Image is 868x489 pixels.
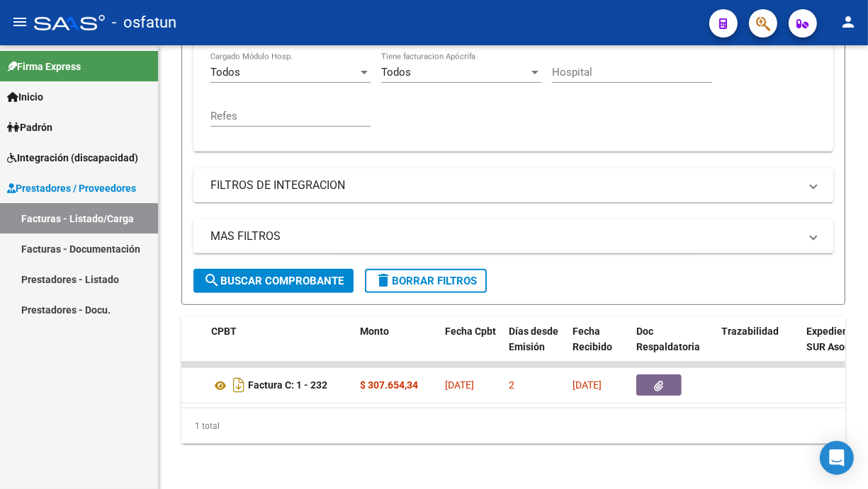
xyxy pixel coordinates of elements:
[439,316,503,379] datatable-header-cell: Fecha Cpbt
[230,374,248,396] i: Descargar documento
[716,316,801,379] datatable-header-cell: Trazabilidad
[360,379,418,391] strong: $ 307.654,34
[354,316,439,379] datatable-header-cell: Monto
[509,326,558,353] span: Días desde Emisión
[7,89,43,105] span: Inicio
[721,326,779,337] span: Trazabilidad
[360,326,389,337] span: Monto
[375,275,477,287] span: Borrar Filtros
[840,13,857,30] mat-icon: person
[112,7,176,38] span: - osfatun
[631,316,716,379] datatable-header-cell: Doc Respaldatoria
[248,380,327,391] strong: Factura C: 1 - 232
[211,326,237,337] span: CPBT
[210,229,799,244] mat-panel-title: MAS FILTROS
[203,272,220,289] mat-icon: search
[636,326,700,353] span: Doc Respaldatoria
[210,66,240,79] span: Todos
[573,379,602,391] span: [DATE]
[7,59,81,74] span: Firma Express
[509,379,514,391] span: 2
[210,178,799,193] mat-panel-title: FILTROS DE INTEGRACION
[381,66,411,79] span: Todos
[445,326,496,337] span: Fecha Cpbt
[573,326,612,353] span: Fecha Recibido
[365,269,487,293] button: Borrar Filtros
[193,168,833,202] mat-expansion-panel-header: FILTROS DE INTEGRACION
[445,379,474,391] span: [DATE]
[7,120,52,135] span: Padrón
[193,269,354,293] button: Buscar Comprobante
[7,180,136,196] span: Prestadores / Proveedores
[193,219,833,253] mat-expansion-panel-header: MAS FILTROS
[820,441,854,475] div: Open Intercom Messenger
[7,150,138,166] span: Integración (discapacidad)
[205,316,354,379] datatable-header-cell: CPBT
[181,408,845,444] div: 1 total
[503,316,567,379] datatable-header-cell: Días desde Emisión
[203,275,344,287] span: Buscar Comprobante
[567,316,631,379] datatable-header-cell: Fecha Recibido
[375,272,392,289] mat-icon: delete
[11,13,28,30] mat-icon: menu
